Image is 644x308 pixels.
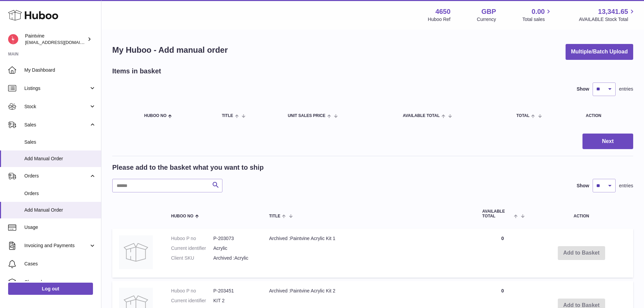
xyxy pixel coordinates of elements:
[24,279,96,285] span: Channels
[112,45,228,55] h1: My Huboo - Add manual order
[112,67,161,76] h2: Items in basket
[213,235,256,242] dd: P-203073
[530,203,633,225] th: Action
[24,139,96,145] span: Sales
[481,7,496,16] strong: GBP
[171,255,213,261] dt: Client SKU
[24,190,96,197] span: Orders
[428,16,451,23] div: Huboo Ref
[482,209,512,218] span: AVAILABLE Total
[24,122,89,128] span: Sales
[24,67,96,73] span: My Dashboard
[477,16,496,23] div: Currency
[213,245,256,252] dd: Acrylic
[522,16,552,23] span: Total sales
[262,229,476,278] td: Archived :Paintvine Acrylic Kit 1
[619,183,633,189] span: entries
[24,156,96,162] span: Add Manual Order
[522,7,552,23] a: 0.00 Total sales
[171,245,213,252] dt: Current identifier
[213,255,256,261] dd: Archived :Acrylic
[24,224,96,231] span: Usage
[24,207,96,213] span: Add Manual Order
[24,242,89,249] span: Invoicing and Payments
[24,173,89,179] span: Orders
[269,214,280,218] span: Title
[24,261,96,267] span: Cases
[24,85,89,92] span: Listings
[532,7,545,16] span: 0.00
[112,163,264,172] h2: Please add to the basket what you want to ship
[119,235,153,269] img: Archived :Paintvine Acrylic Kit 1
[25,40,99,45] span: [EMAIL_ADDRESS][DOMAIN_NAME]
[171,214,193,218] span: Huboo no
[586,114,626,118] div: Action
[566,44,633,60] button: Multiple/Batch Upload
[8,34,18,44] img: euan@paintvine.co.uk
[579,16,636,23] span: AVAILABLE Stock Total
[403,114,439,118] span: AVAILABLE Total
[222,114,233,118] span: Title
[582,134,633,149] button: Next
[171,235,213,242] dt: Huboo P no
[435,7,451,16] strong: 4650
[577,86,589,92] label: Show
[476,229,530,278] td: 0
[516,114,529,118] span: Total
[288,114,325,118] span: Unit Sales Price
[171,288,213,294] dt: Huboo P no
[24,103,89,110] span: Stock
[213,288,256,294] dd: P-203451
[8,283,93,295] a: Log out
[577,183,589,189] label: Show
[213,298,256,304] dd: KIT 2
[144,114,166,118] span: Huboo no
[598,7,628,16] span: 13,341.65
[579,7,636,23] a: 13,341.65 AVAILABLE Stock Total
[171,298,213,304] dt: Current identifier
[25,33,86,46] div: Paintvine
[619,86,633,92] span: entries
